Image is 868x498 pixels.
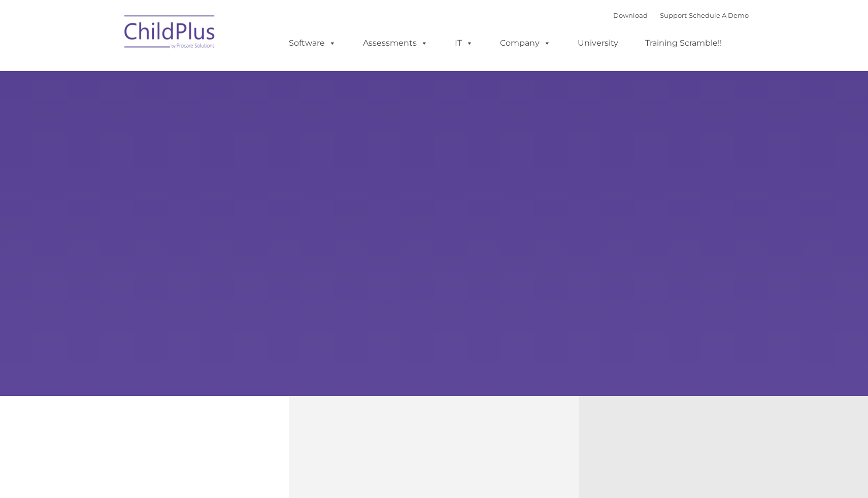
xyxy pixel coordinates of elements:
[490,33,561,53] a: Company
[279,33,346,53] a: Software
[613,11,648,19] a: Download
[567,33,628,53] a: University
[660,11,687,19] a: Support
[635,33,732,53] a: Training Scramble!!
[445,33,483,53] a: IT
[613,11,749,19] font: |
[689,11,749,19] a: Schedule A Demo
[119,8,221,59] img: ChildPlus by Procare Solutions
[353,33,438,53] a: Assessments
